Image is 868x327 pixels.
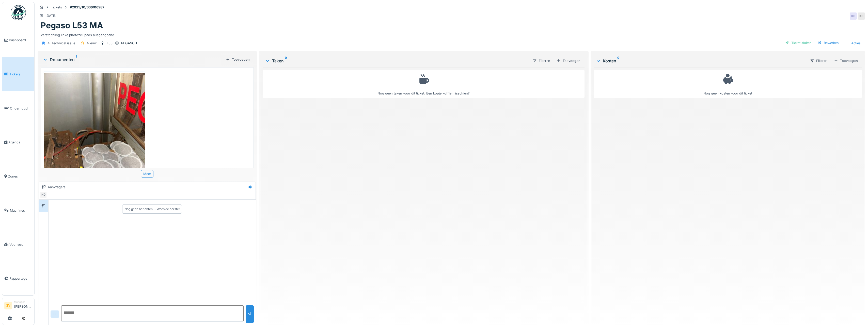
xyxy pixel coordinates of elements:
a: Dashboard [2,23,34,57]
div: Filteren [530,57,553,64]
span: Machines [10,208,32,213]
div: Aanvragers [48,185,66,189]
div: KD [858,12,865,20]
h1: Pegaso L53 MA [41,21,103,30]
img: xruek84tgo1m7qqirquawzvm7zd0 [44,73,145,207]
div: Acties [843,39,863,47]
sup: 0 [617,58,620,64]
div: Toevoegen [832,57,860,64]
a: Zones [2,159,34,194]
a: SV Manager[PERSON_NAME] [4,300,32,312]
div: Meer [141,170,153,178]
div: Bewerken [816,39,841,46]
img: Badge_color-CXgf-gQk.svg [11,5,26,20]
div: Ticket sluiten [783,39,814,46]
a: Agenda [2,125,34,159]
a: Onderhoud [2,91,34,125]
span: Dashboard [9,38,32,43]
div: Nog geen berichten … Wees de eerste! [124,207,180,211]
div: Toevoegen [224,56,252,63]
div: Nog geen kosten voor dit ticket [597,72,859,96]
sup: 0 [285,58,287,64]
span: Tickets [9,72,32,77]
span: Onderhoud [10,106,32,111]
div: Nog geen taken voor dit ticket. Een kopje koffie misschien? [266,72,581,96]
li: SV [4,302,12,309]
div: PEGASO 1 [121,41,137,46]
div: [DATE] [45,13,56,18]
span: Agenda [8,140,32,145]
div: Nieuw [87,41,97,46]
div: KD [40,191,47,198]
div: KD [850,12,857,20]
div: L53 [107,41,113,46]
a: Rapportage [2,262,34,296]
span: Zones [8,174,32,179]
span: Voorraad [9,242,32,247]
sup: 1 [76,57,77,63]
div: Toevoegen [555,57,582,64]
a: Voorraad [2,227,34,262]
div: Kosten [596,58,806,64]
span: Rapportage [9,276,32,281]
div: Tickets [51,5,62,10]
div: Filteren [808,57,830,64]
a: Machines [2,193,34,227]
div: 4. Technical issue [48,41,75,46]
div: Manager [14,300,32,304]
li: [PERSON_NAME] [14,300,32,311]
strong: #2025/10/336/06987 [68,5,106,10]
div: Verstopfung linke photozell pads ausgangband [41,31,862,37]
div: Taken [265,58,528,64]
div: Documenten [43,57,224,63]
a: Tickets [2,57,34,91]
